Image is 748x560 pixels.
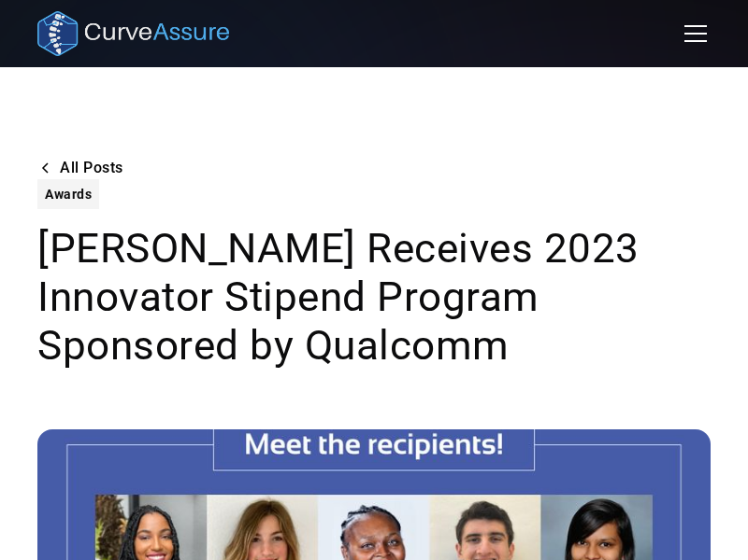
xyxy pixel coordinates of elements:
[45,183,92,205] div: Awards
[60,161,123,175] div: All Posts
[37,11,229,56] a: home
[37,179,99,209] a: Awards
[37,157,123,179] a: All Posts
[673,11,711,56] div: menu
[37,224,711,370] h1: [PERSON_NAME] Receives 2023 Innovator Stipend Program Sponsored by Qualcomm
